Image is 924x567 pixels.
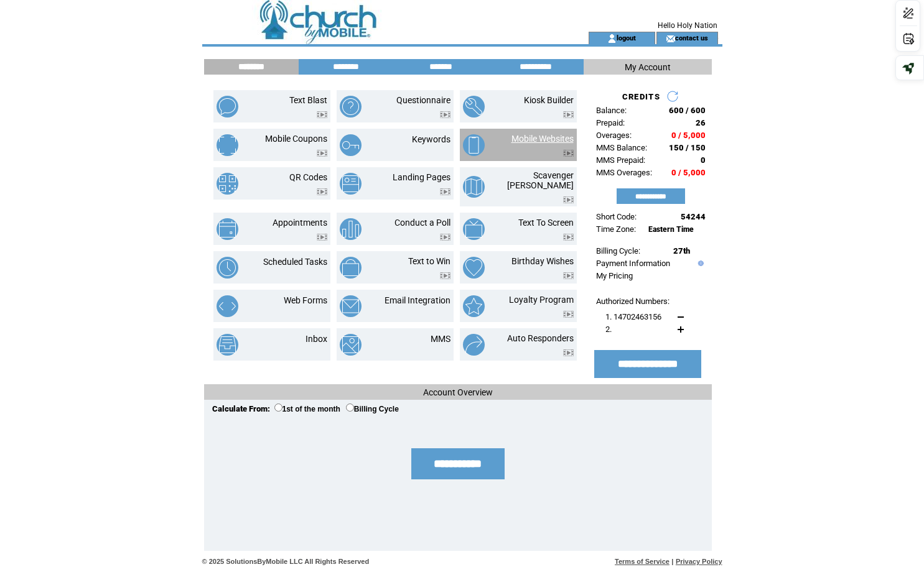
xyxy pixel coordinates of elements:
span: MMS Overages: [596,168,652,177]
img: mms.png [340,334,362,356]
a: Text Blast [289,95,327,105]
img: scheduled-tasks.png [217,257,238,279]
img: text-to-screen.png [463,218,485,240]
img: mobile-coupons.png [217,134,238,156]
a: Auto Responders [507,333,574,343]
span: MMS Balance: [596,143,647,152]
span: Prepaid: [596,118,625,127]
img: web-forms.png [217,295,238,317]
span: 0 / 5,000 [671,168,706,177]
a: Mobile Coupons [265,134,327,144]
input: 1st of the month [274,403,282,412]
a: Keywords [412,134,450,144]
a: Kiosk Builder [524,95,574,105]
img: conduct-a-poll.png [340,218,362,240]
span: Authorized Numbers: [596,297,670,306]
span: Short Code: [596,212,637,221]
a: Loyalty Program [509,295,574,305]
img: video.png [440,234,450,241]
span: Time Zone: [596,224,636,234]
span: Eastern Time [648,225,694,234]
a: Web Forms [284,295,327,305]
img: inbox.png [217,334,238,356]
span: © 2025 SolutionsByMobile LLC All Rights Reserved [202,558,370,565]
a: Mobile Websites [511,134,574,144]
span: 2. [605,325,612,334]
img: video.png [317,111,327,118]
span: Balance: [596,106,627,115]
span: Overages: [596,131,632,140]
img: video.png [563,311,574,318]
img: text-blast.png [217,96,238,118]
span: 54244 [681,212,706,221]
img: text-to-win.png [340,257,362,279]
span: 1. 14702463156 [605,312,661,321]
img: video.png [440,111,450,118]
img: video.png [563,111,574,118]
a: Inbox [306,334,327,344]
span: Hello Holy Nation [658,21,717,30]
img: landing-pages.png [340,173,362,195]
img: scavenger-hunt.png [463,176,485,198]
label: 1st of the month [274,405,340,413]
img: appointments.png [217,218,238,240]
img: loyalty-program.png [463,295,485,317]
a: contact us [675,34,708,42]
span: 27th [673,246,690,256]
span: Billing Cycle: [596,246,640,256]
img: video.png [563,234,574,241]
a: Terms of Service [615,558,670,565]
img: video.png [317,234,327,241]
img: video.png [563,150,574,157]
img: email-integration.png [340,295,362,317]
img: account_icon.gif [607,34,617,44]
input: Billing Cycle [346,403,354,412]
a: QR Codes [289,172,327,182]
img: contact_us_icon.gif [666,34,675,44]
img: video.png [440,188,450,195]
span: CREDITS [622,92,660,101]
a: Landing Pages [393,172,450,182]
span: MMS Prepaid: [596,155,645,165]
span: Account Overview [423,387,493,397]
span: My Account [625,62,671,72]
a: Scavenger [PERSON_NAME] [507,170,574,190]
span: 0 [701,155,706,165]
span: 0 / 5,000 [671,131,706,140]
a: Payment Information [596,259,670,268]
span: 150 / 150 [669,143,706,152]
a: Text To Screen [518,218,574,228]
a: MMS [431,334,450,344]
img: keywords.png [340,134,362,156]
img: video.png [440,272,450,279]
img: video.png [563,196,574,203]
label: Billing Cycle [346,405,399,413]
img: help.gif [695,260,704,266]
a: Scheduled Tasks [263,257,327,267]
a: My Pricing [596,271,633,280]
img: kiosk-builder.png [463,96,485,118]
span: | [671,558,673,565]
span: Calculate From: [212,404,270,413]
img: video.png [563,272,574,279]
a: Email Integration [385,295,450,305]
a: Appointments [273,218,327,228]
a: Questionnaire [396,95,450,105]
a: Birthday Wishes [511,256,574,266]
a: Conduct a Poll [394,218,450,228]
img: mobile-websites.png [463,134,485,156]
a: Text to Win [408,256,450,266]
a: Privacy Policy [676,558,722,565]
img: questionnaire.png [340,96,362,118]
img: video.png [317,188,327,195]
span: 600 / 600 [669,106,706,115]
span: 26 [696,118,706,127]
img: birthday-wishes.png [463,257,485,279]
img: auto-responders.png [463,334,485,356]
img: video.png [317,150,327,157]
img: qr-codes.png [217,173,238,195]
img: video.png [563,349,574,356]
a: logout [617,34,636,42]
